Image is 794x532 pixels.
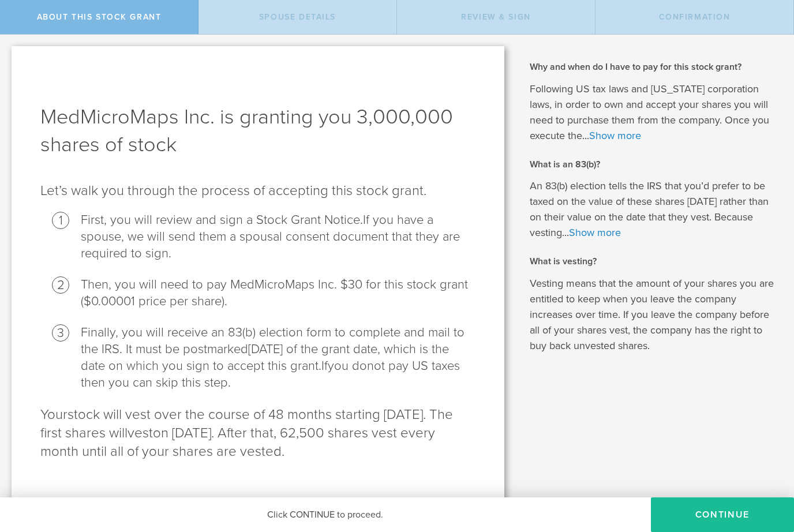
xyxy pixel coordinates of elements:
iframe: Chat Widget [736,442,794,497]
span: Spouse Details [259,12,336,22]
li: Then, you will need to pay MedMicroMaps Inc. $30 for this stock grant ($0.00001 price per share). [81,276,475,310]
button: CONTINUE [651,497,794,532]
h1: MedMicroMaps Inc. is granting you 3,000,000 shares of stock [40,103,475,159]
span: About this stock grant [37,12,162,22]
p: Vesting means that the amount of your shares you are entitled to keep when you leave the company ... [530,276,777,354]
span: you do [328,358,367,373]
li: Finally, you will receive an 83(b) election form to complete and mail to the IRS . It must be pos... [81,324,475,391]
span: Confirmation [659,12,731,22]
span: [DATE] of the grant date, which is the date on which you sign to accept this grant. [81,342,449,373]
li: First, you will review and sign a Stock Grant Notice. [81,212,475,262]
span: vest [128,425,153,441]
h2: Why and when do I have to pay for this stock grant? [530,61,777,73]
a: Show more [569,226,621,239]
span: Your [40,406,68,423]
a: Show more [589,129,641,142]
p: Let’s walk you through the process of accepting this stock grant . [40,182,475,200]
p: Following US tax laws and [US_STATE] corporation laws, in order to own and accept your shares you... [530,81,777,144]
span: If you have a spouse, we will send them a spousal consent document that they are required to sign. [81,212,460,261]
p: An 83(b) election tells the IRS that you’d prefer to be taxed on the value of these shares [DATE]... [530,178,777,241]
h2: What is vesting? [530,255,777,268]
h2: What is an 83(b)? [530,158,777,171]
span: Review & Sign [461,12,531,22]
p: stock will vest over the course of 48 months starting [DATE]. The first shares will on [DATE]. Af... [40,406,475,461]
